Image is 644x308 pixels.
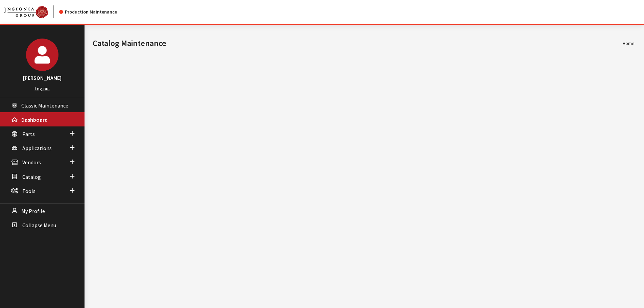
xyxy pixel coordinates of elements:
[22,222,56,229] span: Collapse Menu
[21,116,48,123] span: Dashboard
[35,86,50,92] a: Log out
[21,102,68,109] span: Classic Maintenance
[59,8,117,16] div: Production Maintenance
[22,159,41,166] span: Vendors
[22,188,35,194] span: Tools
[623,40,635,47] li: Home
[22,173,41,180] span: Catalog
[22,145,52,151] span: Applications
[21,208,45,214] span: My Profile
[93,37,623,49] h1: Catalog Maintenance
[4,5,59,18] a: Insignia Group logo
[7,74,78,82] h3: [PERSON_NAME]
[4,6,48,18] img: Catalog Maintenance
[26,39,58,71] img: Cheyenne Dorton
[22,131,35,137] span: Parts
